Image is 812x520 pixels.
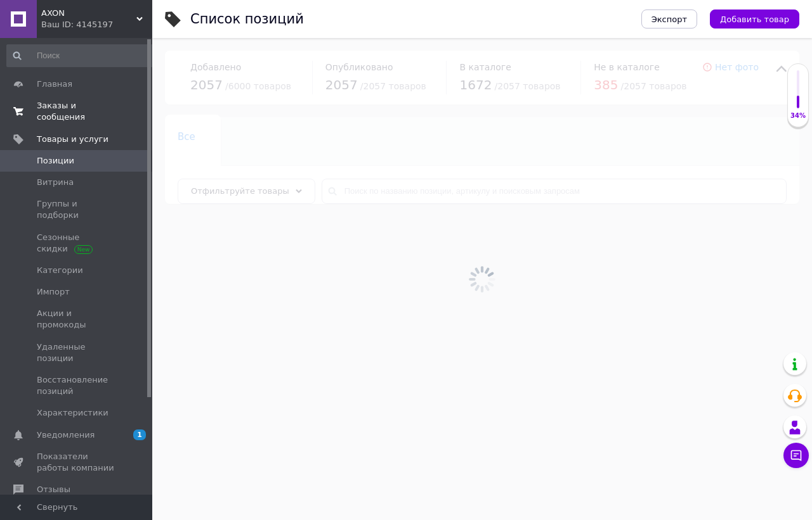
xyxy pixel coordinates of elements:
span: Товары и услуги [37,134,108,145]
div: Ваш ID: 4145197 [41,19,152,30]
span: Главная [37,79,72,90]
span: Характеристики [37,407,108,419]
span: Экспорт [652,15,687,24]
span: 1 [133,429,146,440]
span: Акции и промокоды [37,308,117,331]
input: Поиск [6,44,157,67]
span: AXON [41,8,136,19]
span: Показатели работы компании [37,451,117,474]
span: Позиции [37,155,74,167]
span: Добавить товар [720,15,789,24]
button: Чат с покупателем [783,443,809,468]
button: Добавить товар [710,10,799,29]
span: Сезонные скидки [37,232,117,255]
span: Отзывы [37,484,70,495]
span: Импорт [37,286,70,298]
span: Удаленные позиции [37,341,117,364]
button: Экспорт [641,10,697,29]
span: Уведомления [37,429,95,441]
span: Восстановление позиций [37,374,117,397]
span: Витрина [37,177,74,188]
span: Заказы и сообщения [37,100,117,123]
div: 34% [788,111,808,120]
span: Категории [37,265,83,276]
span: Группы и подборки [37,198,117,221]
div: Список позиций [190,13,304,26]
